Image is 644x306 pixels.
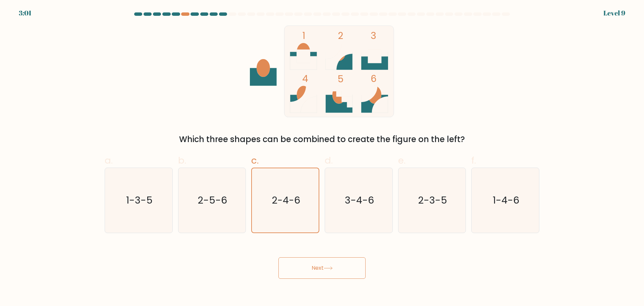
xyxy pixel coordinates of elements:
tspan: 1 [302,29,305,42]
div: Which three shapes can be combined to create the figure on the left? [109,133,535,145]
span: b. [178,154,186,167]
span: c. [251,154,259,167]
span: e. [398,154,406,167]
text: 2-4-6 [272,193,300,207]
span: d. [325,154,333,167]
span: a. [105,154,113,167]
div: Level 9 [603,8,625,18]
tspan: 4 [302,72,308,85]
text: 2-5-6 [198,193,227,207]
tspan: 5 [338,73,343,86]
text: 2-3-5 [418,193,447,207]
div: 3:01 [19,8,32,18]
tspan: 2 [338,29,343,42]
text: 3-4-6 [345,193,374,207]
text: 1-4-6 [493,193,519,207]
button: Next [278,257,366,279]
span: f. [471,154,476,167]
tspan: 3 [371,29,376,42]
tspan: 6 [371,72,377,85]
text: 1-3-5 [126,193,153,207]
